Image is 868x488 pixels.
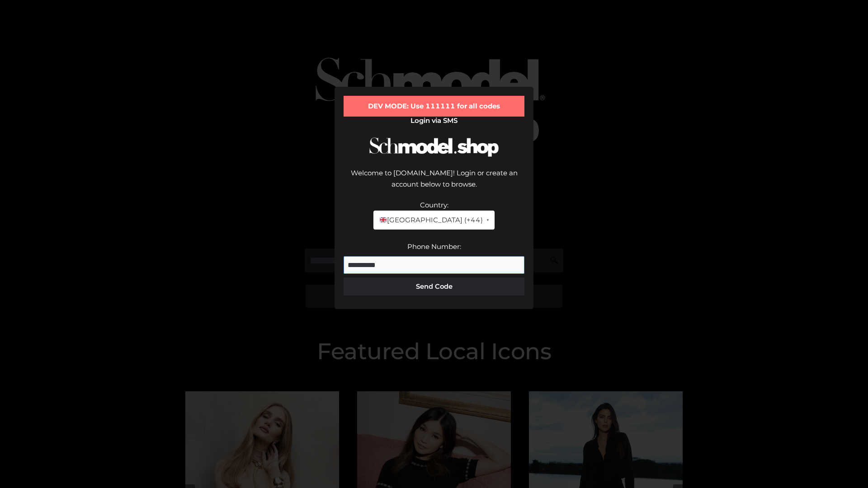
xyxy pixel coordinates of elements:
[380,216,387,223] img: 🇬🇧
[379,214,482,226] span: [GEOGRAPHIC_DATA] (+44)
[344,277,524,296] button: Send Code
[344,96,524,117] div: DEV MODE: Use 111111 for all codes
[366,129,502,165] img: Schmodel Logo
[420,201,448,209] label: Country:
[407,242,461,251] label: Phone Number:
[344,167,524,199] div: Welcome to [DOMAIN_NAME]! Login or create an account below to browse.
[344,117,524,125] h2: Login via SMS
